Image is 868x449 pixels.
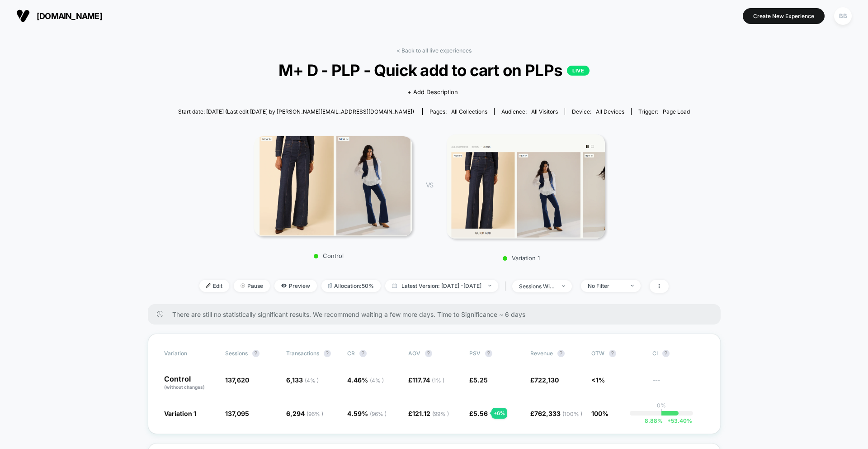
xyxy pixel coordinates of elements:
span: £ [530,376,559,384]
p: Control [250,252,408,259]
div: Pages: [429,108,487,115]
img: end [562,285,565,287]
span: OTW [591,350,641,357]
img: Control main [254,136,412,236]
span: £ [408,376,444,384]
span: CI [652,350,702,357]
span: ( 4 % ) [305,377,319,384]
span: 5.25 [473,376,488,384]
p: Variation 1 [442,254,600,262]
span: [DOMAIN_NAME] [37,11,102,21]
p: Control [164,375,216,391]
div: Trigger: [638,108,690,115]
span: 4.59 % [347,410,387,417]
span: Revenue [530,350,553,357]
span: Pause [234,280,270,292]
span: all collections [451,108,487,115]
span: + Add Description [407,88,458,97]
div: BB [834,7,852,25]
img: end [241,283,245,288]
span: Preview [274,280,317,292]
button: BB [831,7,854,25]
span: 4.46 % [347,376,384,384]
button: ? [609,350,616,357]
span: Variation [164,350,214,357]
button: ? [252,350,259,357]
p: 0% [657,402,666,409]
img: calendar [392,283,397,288]
span: Transactions [286,350,319,357]
span: 762,333 [534,410,582,417]
span: There are still no statistically significant results. We recommend waiting a few more days . Time... [172,310,703,318]
span: 117.74 [412,376,444,384]
button: Create New Experience [743,8,825,24]
p: | [660,409,662,416]
span: AOV [408,350,420,357]
span: ( 100 % ) [562,411,582,417]
span: All Visitors [531,108,558,115]
button: ? [425,350,432,357]
span: £ [469,410,488,417]
span: ( 1 % ) [432,377,444,384]
span: PSV [469,350,481,357]
span: ( 99 % ) [432,411,449,417]
button: [DOMAIN_NAME] [14,9,105,23]
span: CR [347,350,355,357]
button: ? [557,350,565,357]
span: Page Load [663,108,690,115]
span: 137,620 [225,376,249,384]
span: Variation 1 [164,410,196,417]
button: ? [324,350,331,357]
img: edit [206,283,211,288]
span: all devices [596,108,624,115]
span: 121.12 [412,410,449,417]
div: sessions with impression [519,283,555,290]
button: ? [485,350,492,357]
span: Edit [199,280,229,292]
span: <1% [591,376,605,384]
div: Audience: [501,108,558,115]
span: ( 96 % ) [370,411,387,417]
img: end [488,285,491,287]
span: | [503,280,512,293]
div: + 6 % [491,408,507,419]
span: 137,095 [225,410,249,417]
span: £ [530,410,582,417]
span: --- [652,377,704,391]
span: + [667,417,671,424]
button: ? [662,350,670,357]
span: £ [408,410,449,417]
p: LIVE [567,66,590,76]
div: No Filter [588,282,624,289]
img: Visually logo [16,9,30,23]
span: 8.88 % [645,417,663,424]
span: 6,294 [286,410,323,417]
img: end [631,285,634,287]
span: Sessions [225,350,248,357]
span: £ [469,376,488,384]
span: 100% [591,410,609,417]
span: Allocation: 50% [321,280,381,292]
button: ? [359,350,367,357]
span: Device: [565,108,631,115]
span: 5.56 [473,410,488,417]
span: VS [426,181,433,189]
span: 53.40 % [663,417,692,424]
span: ( 96 % ) [307,411,323,417]
span: Start date: [DATE] (Last edit [DATE] by [PERSON_NAME][EMAIL_ADDRESS][DOMAIN_NAME]) [178,108,414,115]
a: < Back to all live experiences [396,47,472,54]
span: ( 4 % ) [370,377,384,384]
img: Variation 1 main [447,134,605,239]
span: 6,133 [286,376,319,384]
img: rebalance [328,283,332,288]
span: 722,130 [534,376,559,384]
span: Latest Version: [DATE] - [DATE] [385,280,498,292]
span: (without changes) [164,384,205,390]
span: M+ D - PLP - Quick add to cart on PLPs [204,61,664,80]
